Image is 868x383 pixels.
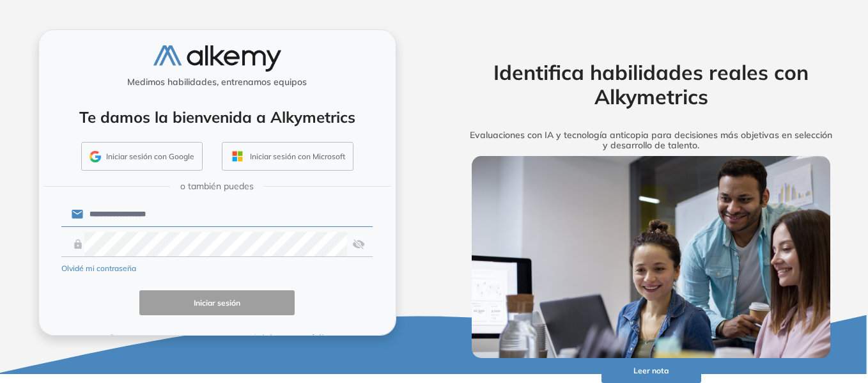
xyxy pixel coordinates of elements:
[452,130,851,152] h5: Evaluaciones con IA y tecnología anticopia para decisiones más objetivas en selección y desarroll...
[139,290,295,315] button: Iniciar sesión
[81,142,203,171] button: Iniciar sesión con Google
[452,60,851,109] h2: Identifica habilidades reales con Alkymetrics
[217,331,373,346] button: Iniciar con código
[56,108,379,127] h4: Te damos la bienvenida a Alkymetrics
[153,45,281,72] img: logo-alkemy
[44,77,391,88] h5: Medimos habilidades, entrenamos equipos
[230,149,245,164] img: OUTLOOK_ICON
[180,180,254,193] span: o también puedes
[352,232,365,256] img: asd
[61,331,217,346] button: Crear cuenta
[89,151,101,162] img: GMAIL_ICON
[61,263,136,274] button: Olvidé mi contraseña
[601,358,701,383] button: Leer nota
[222,142,353,171] button: Iniciar sesión con Microsoft
[472,156,831,358] img: img-more-info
